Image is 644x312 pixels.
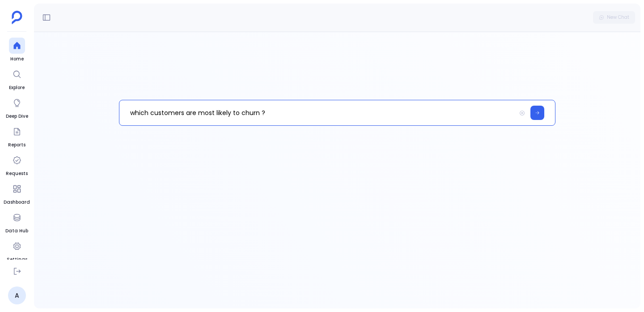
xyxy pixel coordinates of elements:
a: Requests [6,152,28,177]
p: which customers are most likely to churn ? [119,101,516,124]
a: Settings [7,238,27,263]
a: Deep Dive [6,95,28,120]
span: Dashboard [4,199,30,206]
span: Deep Dive [6,113,28,120]
a: Reports [8,124,25,149]
a: Explore [9,66,25,91]
span: Explore [9,84,25,91]
a: Data Hub [5,209,28,235]
a: A [8,286,26,304]
span: Requests [6,170,28,177]
span: Reports [8,141,25,149]
span: Data Hub [5,227,28,235]
span: Settings [7,256,27,263]
img: petavue logo [12,11,22,24]
span: Home [9,56,25,63]
a: Home [9,38,25,63]
a: Dashboard [4,181,30,206]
